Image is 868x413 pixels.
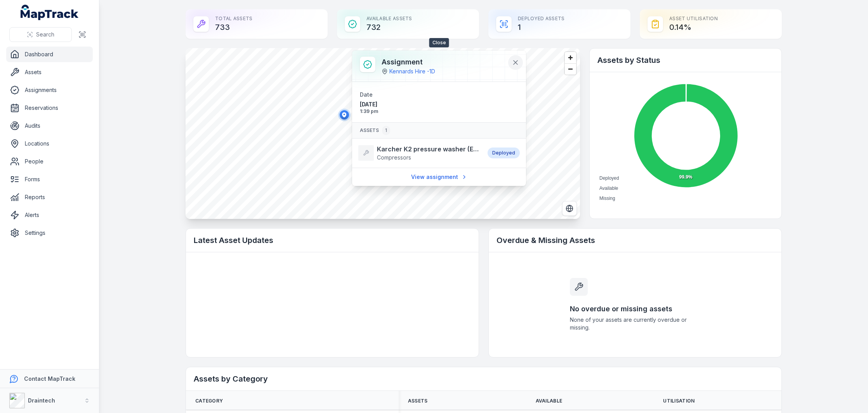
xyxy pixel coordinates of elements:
strong: Karcher K2 pressure washer (EXAMPLE) [377,144,480,154]
a: Settings [6,225,93,241]
button: Zoom in [565,52,576,63]
span: None of your assets are currently overdue or missing. [570,316,700,331]
span: Assets [408,398,428,404]
span: Compressors [377,154,411,161]
h3: No overdue or missing assets [570,304,700,314]
a: Forms [6,172,93,187]
a: Karcher K2 pressure washer (EXAMPLE)Compressors [358,144,480,161]
a: Audits [6,118,93,134]
span: Missing [599,196,615,201]
span: Date [360,91,373,98]
div: Deployed [488,147,520,158]
a: Assignments [6,82,93,98]
strong: Draintech [28,397,55,404]
a: Reservations [6,100,93,116]
span: Utilisation [663,398,694,404]
a: Reports [6,189,93,205]
div: 1 [382,126,390,135]
a: MapTrack [21,5,79,20]
h2: Latest Asset Updates [194,235,471,246]
span: Search [36,31,54,38]
span: Close [429,38,449,47]
span: Available [536,398,562,404]
span: Available [599,186,618,191]
button: Search [9,27,72,42]
a: Kennards Hire -1D [389,68,435,75]
span: [DATE] [360,101,436,108]
a: View assignment [406,170,472,184]
h2: Overdue & Missing Assets [496,235,774,246]
span: 1:39 pm [360,108,436,115]
span: Assets [360,126,390,135]
a: Dashboard [6,47,93,62]
button: Switch to Satellite View [562,201,577,216]
span: Deployed [599,175,619,181]
button: Zoom out [565,63,576,75]
a: Locations [6,136,93,151]
strong: Contact MapTrack [24,375,75,382]
a: Alerts [6,207,93,223]
a: People [6,154,93,169]
h2: Assets by Category [194,373,774,384]
time: 11/04/2025, 1:39:09 pm [360,101,436,115]
canvas: Map [186,48,580,219]
h2: Assets by Status [597,55,774,66]
a: Assets [6,64,93,80]
h3: Assignment [382,57,435,68]
span: Category [195,398,223,404]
